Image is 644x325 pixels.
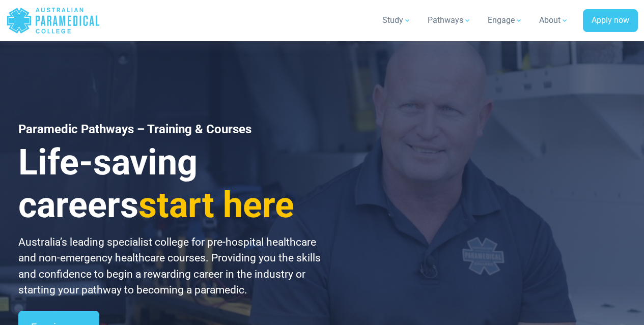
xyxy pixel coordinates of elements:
[482,6,529,35] a: Engage
[18,122,334,137] h1: Paramedic Pathways – Training & Courses
[18,234,334,299] p: Australia’s leading specialist college for pre-hospital healthcare and non-emergency healthcare c...
[422,6,478,35] a: Pathways
[6,4,100,37] a: Australian Paramedical College
[583,9,638,33] a: Apply now
[138,184,294,226] span: start here
[18,141,334,226] h3: Life-saving careers
[376,6,417,35] a: Study
[533,6,575,35] a: About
